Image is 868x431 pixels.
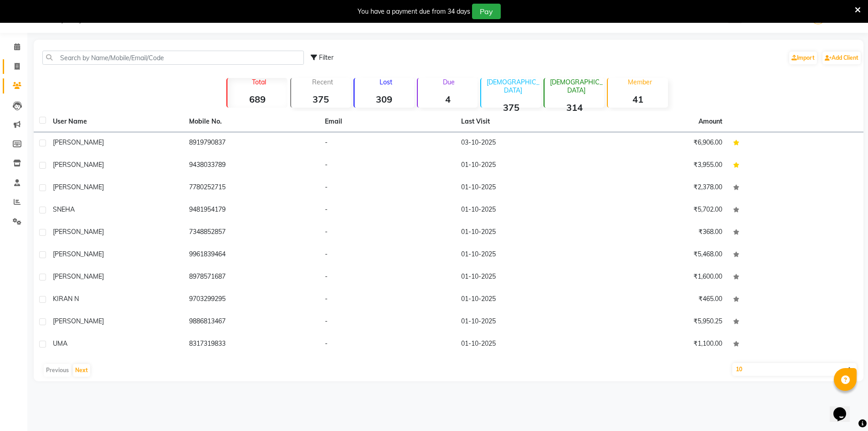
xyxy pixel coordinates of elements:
strong: 314 [544,102,604,113]
strong: 4 [418,93,478,105]
a: Import [789,52,817,64]
td: - [319,266,456,289]
td: ₹3,955.00 [591,155,728,177]
p: Member [611,78,668,86]
span: KIRAN N [53,295,79,303]
td: 8919790837 [184,132,320,155]
span: Filter [319,53,334,62]
p: Due [420,78,478,86]
td: 01-10-2025 [456,311,592,333]
td: 01-10-2025 [456,199,592,222]
th: Mobile No. [184,111,320,132]
span: [PERSON_NAME] [53,183,104,191]
td: 01-10-2025 [456,266,592,289]
td: ₹1,600.00 [591,266,728,289]
p: Lost [358,78,414,86]
span: SNEHA [53,205,75,213]
td: 01-10-2025 [456,289,592,311]
td: 9481954179 [184,199,320,222]
td: ₹5,468.00 [591,244,728,266]
td: - [319,132,456,155]
a: Add Client [822,52,861,64]
td: 8317319833 [184,333,320,356]
td: ₹368.00 [591,222,728,244]
td: 01-10-2025 [456,177,592,199]
td: 9703299295 [184,289,320,311]
td: ₹5,702.00 [591,199,728,222]
th: Email [319,111,456,132]
td: 01-10-2025 [456,244,592,266]
span: [PERSON_NAME] [53,228,104,236]
strong: 309 [354,93,414,105]
td: - [319,289,456,311]
td: - [319,199,456,222]
td: - [319,177,456,199]
td: 01-10-2025 [456,155,592,177]
td: 9961839464 [184,244,320,266]
span: UMA [53,339,67,348]
td: 01-10-2025 [456,333,592,356]
td: ₹6,906.00 [591,132,728,155]
strong: 375 [481,102,541,113]
span: [PERSON_NAME] [53,161,104,169]
td: - [319,222,456,244]
p: [DEMOGRAPHIC_DATA] [485,78,541,94]
td: 01-10-2025 [456,222,592,244]
td: ₹2,378.00 [591,177,728,199]
span: [PERSON_NAME] [53,272,104,280]
strong: 41 [608,93,668,105]
input: Search by Name/Mobile/Email/Code [42,51,304,65]
p: Recent [295,78,351,86]
td: - [319,155,456,177]
div: You have a payment due from 34 days [358,7,470,16]
td: - [319,244,456,266]
p: [DEMOGRAPHIC_DATA] [548,78,604,94]
p: Total [231,78,287,86]
td: 9886813467 [184,311,320,333]
td: 8978571687 [184,266,320,289]
iframe: chat widget [830,395,859,422]
span: [PERSON_NAME] [53,250,104,258]
strong: 689 [227,93,287,105]
span: [PERSON_NAME] [53,317,104,325]
td: ₹5,950.25 [591,311,728,333]
strong: 375 [291,93,351,105]
th: Last Visit [456,111,592,132]
td: ₹465.00 [591,289,728,311]
td: 9438033789 [184,155,320,177]
td: 7348852857 [184,222,320,244]
button: Next [73,364,90,377]
td: - [319,311,456,333]
th: Amount [693,111,728,132]
button: Pay [472,4,501,19]
td: - [319,333,456,356]
td: 7780252715 [184,177,320,199]
td: 03-10-2025 [456,132,592,155]
th: User Name [47,111,184,132]
td: ₹1,100.00 [591,333,728,356]
span: [PERSON_NAME] [53,138,104,146]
